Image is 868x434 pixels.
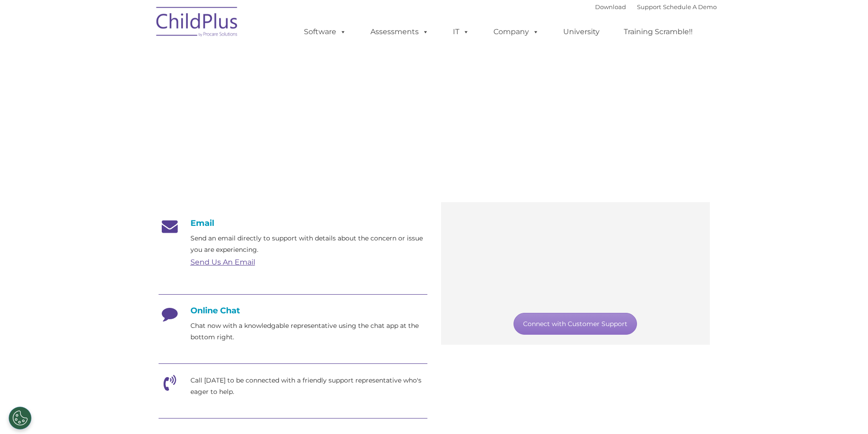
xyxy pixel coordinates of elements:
[444,23,478,41] a: IT
[190,258,255,266] a: Send Us An Email
[595,3,626,10] a: Download
[152,0,243,46] img: ChildPlus by Procare Solutions
[595,3,717,10] font: |
[190,320,427,343] p: Chat now with a knowledgable representative using the chat app at the bottom right.
[637,3,661,10] a: Support
[663,3,717,10] a: Schedule A Demo
[484,23,548,41] a: Company
[190,375,427,398] p: Call [DATE] to be connected with a friendly support representative who's eager to help.
[159,218,427,228] h4: Email
[159,306,427,316] h4: Online Chat
[514,313,637,335] a: Connect with Customer Support
[615,23,702,41] a: Training Scramble!!
[554,23,609,41] a: University
[190,233,427,255] p: Send an email directly to support with details about the concern or issue you are experiencing.
[9,407,31,429] button: Cookies Settings
[295,23,355,41] a: Software
[361,23,438,41] a: Assessments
